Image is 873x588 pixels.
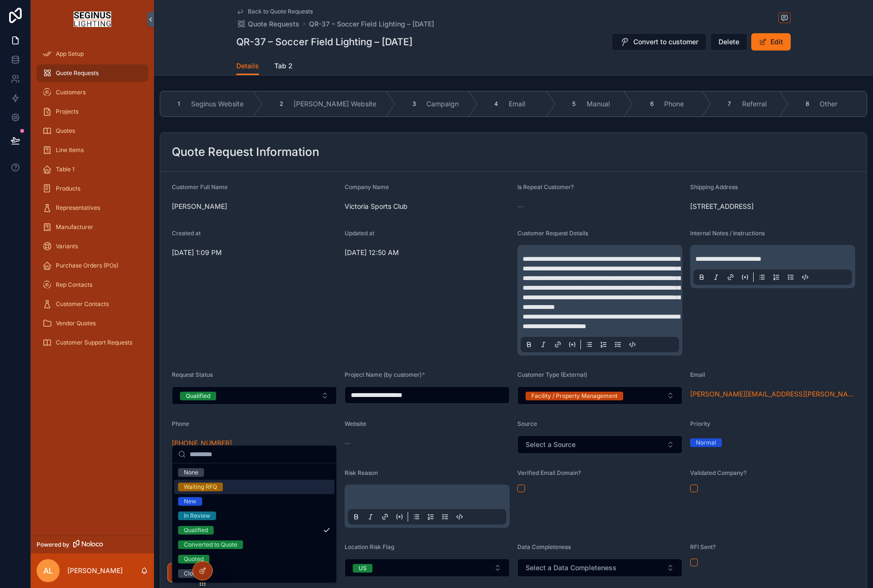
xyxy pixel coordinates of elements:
[56,166,75,173] span: Table 1
[710,33,747,51] button: Delete
[690,469,746,476] span: Validated Company?
[56,339,132,346] span: Customer Support Requests
[56,243,78,250] span: Variants
[31,38,154,364] div: scrollable content
[517,202,523,211] span: --
[184,497,196,506] div: New
[184,540,237,549] div: Converted to Quote
[37,199,148,217] a: Representatives
[56,89,86,96] span: Customers
[345,230,374,237] span: Updated at
[690,543,716,550] span: RFI Sent?
[56,185,80,192] span: Products
[248,19,299,29] span: Quote Requests
[56,108,78,115] span: Projects
[172,183,228,191] span: Customer Full Name
[690,389,855,399] a: [PERSON_NAME][EMAIL_ADDRESS][PERSON_NAME][DOMAIN_NAME]
[56,146,84,154] span: Line Items
[345,543,394,550] span: Location Risk Flag
[172,371,213,378] span: Request Status
[56,50,84,58] span: App Setup
[690,230,765,237] span: Internal Notes / Instructions
[359,564,367,573] div: US
[517,543,571,550] span: Data Completeness
[517,435,682,454] button: Select Button
[517,559,682,577] button: Select Button
[236,35,412,49] h1: QR-37 – Soccer Field Lighting – [DATE]
[191,99,244,109] span: Seginus Website
[56,320,96,327] span: Vendor Quotes
[37,64,148,82] a: Quote Requests
[37,180,148,197] a: Products
[236,8,313,15] a: Back to Quote Requests
[37,276,148,294] a: Rep Contacts
[345,559,510,577] button: Select Button
[184,569,203,578] div: Closed
[345,371,422,378] span: Project Name (by customer)
[517,371,587,378] span: Customer Type (External)
[236,57,259,76] a: Details
[742,99,767,109] span: Referral
[56,223,93,231] span: Manufacturer
[178,100,180,108] span: 1
[37,218,148,236] a: Manufacturer
[806,100,809,108] span: 8
[509,99,525,109] span: Email
[612,33,706,51] button: Convert to customer
[280,100,283,108] span: 2
[690,420,710,427] span: Priority
[345,248,510,257] span: [DATE] 12:50 AM
[184,555,204,563] div: Quoted
[236,61,259,71] span: Details
[517,386,682,405] button: Select Button
[172,420,189,427] span: Phone
[37,161,148,178] a: Table 1
[664,99,684,109] span: Phone
[184,511,210,520] div: In Review
[67,566,123,575] p: [PERSON_NAME]
[37,45,148,63] a: App Setup
[650,100,654,108] span: 6
[517,183,574,191] span: Is Repeat Customer?
[345,202,510,211] span: Victoria Sports Club
[517,420,537,427] span: Source
[172,463,336,583] div: Suggestions
[309,19,434,29] a: QR-37 – Soccer Field Lighting – [DATE]
[494,100,498,108] span: 4
[274,61,293,71] span: Tab 2
[37,238,148,255] a: Variants
[172,202,337,211] span: [PERSON_NAME]
[236,19,299,29] a: Quote Requests
[517,230,588,237] span: Customer Request Details
[820,99,837,109] span: Other
[274,57,293,77] a: Tab 2
[37,103,148,120] a: Projects
[751,33,791,51] button: Edit
[56,281,92,289] span: Rep Contacts
[37,84,148,101] a: Customers
[345,469,378,476] span: Risk Reason
[587,99,610,109] span: Manual
[345,438,350,448] span: --
[184,468,198,477] div: None
[56,69,99,77] span: Quote Requests
[37,257,148,274] a: Purchase Orders (POs)
[37,315,148,332] a: Vendor Quotes
[31,536,154,553] a: Powered by
[56,262,118,269] span: Purchase Orders (POs)
[37,541,69,549] span: Powered by
[74,12,111,27] img: App logo
[172,144,319,160] h2: Quote Request Information
[184,526,208,535] div: Qualified
[345,183,389,191] span: Company Name
[294,99,376,109] span: [PERSON_NAME] Website
[517,469,581,476] span: Verified Email Domain?
[531,392,617,400] div: Facility / Property Management
[37,295,148,313] a: Customer Contacts
[426,99,459,109] span: Campaign
[172,248,337,257] span: [DATE] 1:09 PM
[633,37,698,47] span: Convert to customer
[56,127,75,135] span: Quotes
[37,334,148,351] a: Customer Support Requests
